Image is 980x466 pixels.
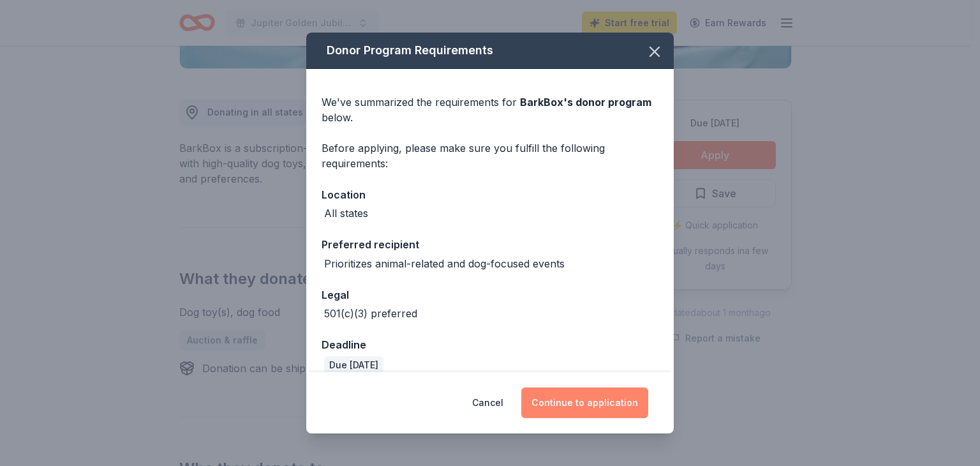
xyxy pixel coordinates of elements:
div: Legal [322,287,658,303]
button: Cancel [472,387,503,418]
div: Donor Program Requirements [306,33,674,69]
div: Due [DATE] [324,356,383,374]
div: 501(c)(3) preferred [324,306,417,321]
div: All states [324,206,368,221]
div: We've summarized the requirements for below. [322,94,658,125]
button: Continue to application [521,387,648,418]
span: BarkBox 's donor program [520,96,651,109]
div: Before applying, please make sure you fulfill the following requirements: [322,140,658,171]
div: Prioritizes animal-related and dog-focused events [324,256,565,271]
div: Preferred recipient [322,236,658,253]
div: Deadline [322,336,658,353]
div: Location [322,186,658,203]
